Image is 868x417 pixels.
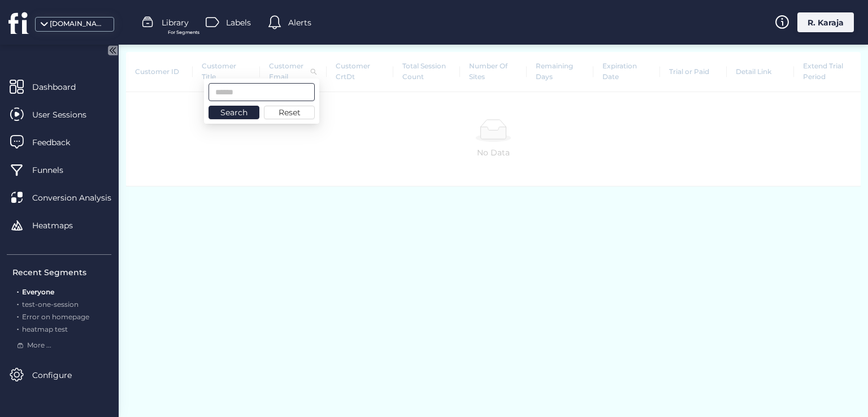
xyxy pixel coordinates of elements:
[12,266,111,279] div: Recent Segments
[162,16,189,29] span: Library
[660,52,727,92] th: Trial or Paid
[22,325,68,333] span: heatmap test
[22,312,89,321] span: Error on homepage
[168,29,199,36] span: For Segments
[593,52,660,92] th: Expiration Date
[193,52,259,92] th: Customer Title
[527,52,593,92] th: Remaining Days
[260,52,327,92] th: Customer Email
[17,285,19,296] span: .
[794,52,861,92] th: Extend Trial Period
[50,19,106,29] div: [DOMAIN_NAME]
[226,16,251,29] span: Labels
[17,310,19,321] span: .
[32,81,93,93] span: Dashboard
[460,52,527,92] th: Number Of Sites
[288,16,311,29] span: Alerts
[32,192,128,204] span: Conversion Analysis
[22,300,79,309] span: test-one-session
[32,136,87,149] span: Feedback
[209,106,259,119] button: Search
[797,12,854,32] div: R. Karaja
[135,67,184,77] span: Customer ID
[17,323,19,333] span: .
[327,52,393,92] th: Customer CrtDt
[27,340,51,351] span: More ...
[32,108,103,121] span: User Sessions
[17,298,19,309] span: .
[727,52,793,92] th: Detail Link
[220,106,248,119] span: Search
[32,164,80,176] span: Funnels
[279,106,301,119] span: Reset
[264,106,315,119] button: Reset
[32,369,89,381] span: Configure
[32,219,90,232] span: Heatmaps
[22,288,54,296] span: Everyone
[135,146,852,159] p: No Data
[393,52,460,92] th: Total Session Count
